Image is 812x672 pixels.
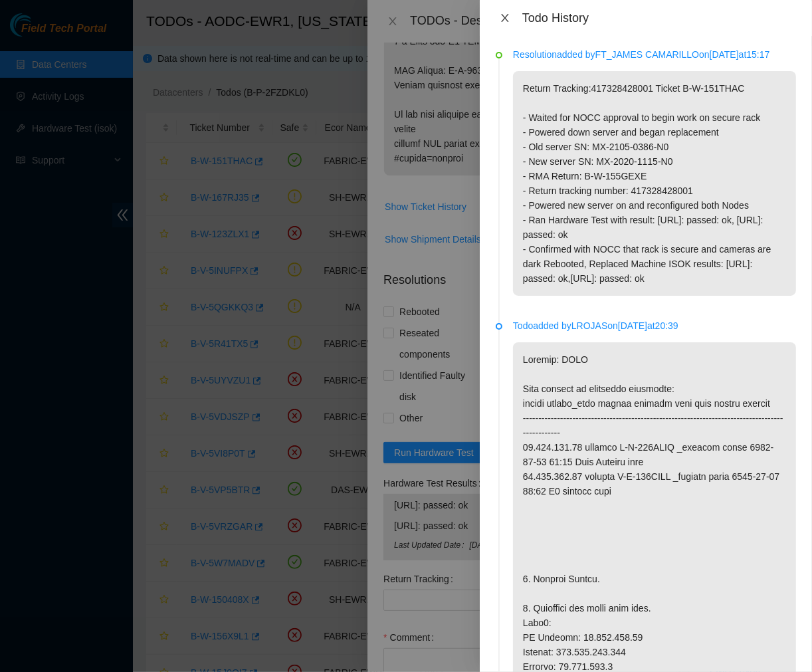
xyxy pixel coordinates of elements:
[513,71,796,296] p: Return Tracking:417328428001 Ticket B-W-151THAC - Waited for NOCC approval to begin work on secur...
[496,12,514,25] button: Close
[513,318,796,333] p: Todo added by LROJAS on [DATE] at 20:39
[513,47,796,62] p: Resolution added by FT_JAMES CAMARILLO on [DATE] at 15:17
[500,13,510,23] span: close
[522,11,796,25] div: Todo History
